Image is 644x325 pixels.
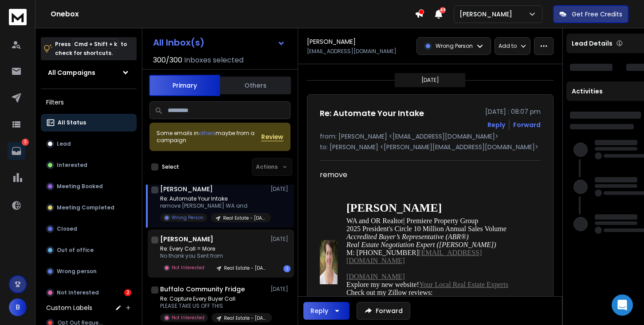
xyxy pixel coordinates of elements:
p: Not Interested [172,314,204,321]
button: Forward [357,302,410,320]
h3: Custom Labels [46,303,92,312]
h3: Inboxes selected [184,55,243,66]
h3: Filters [41,96,137,108]
p: from: [PERSON_NAME] <[EMAIL_ADDRESS][DOMAIN_NAME]> [320,132,541,141]
span: 300 / 300 [153,55,182,66]
button: B [9,298,27,316]
h1: All Campaigns [48,68,95,77]
p: Not Interested [172,264,204,271]
p: PLEASE TAKE US OFF THIS [160,302,267,310]
button: All Campaigns [41,64,137,81]
div: Reply [310,306,328,315]
div: 2 [124,289,131,296]
p: Re: Automate Your Intake [160,195,267,202]
a: [DOMAIN_NAME] [346,273,405,280]
p: 2 [22,139,29,146]
span: 49 [440,7,446,13]
button: Get Free Credits [553,5,628,23]
p: Closed [57,225,77,232]
div: remove [320,170,534,180]
button: Lead [41,135,137,153]
p: Re: Capture Every Buyer Call [160,295,267,302]
button: Others [220,76,291,95]
a: [EMAIL_ADDRESS][DOMAIN_NAME] [346,249,482,264]
p: [PERSON_NAME] [459,10,516,19]
p: [DATE] [421,77,439,84]
h1: All Inbox(s) [153,38,204,47]
p: All Status [58,119,86,126]
img: logo [9,9,27,25]
p: Wrong person [57,268,97,275]
p: [DATE] [271,286,291,293]
span: [PERSON_NAME] [346,201,442,214]
p: No thank you Sent from [160,252,267,259]
p: Out of office [57,247,94,254]
p: M: [PHONE_NUMBER] [346,249,534,281]
p: Interested [57,162,87,169]
button: Reply [487,120,505,129]
button: Primary [149,75,220,96]
span: Cmd + Shift + k [73,39,118,49]
p: Check out my Zillow reviews: [346,289,534,321]
label: Select [162,163,179,170]
button: Wrong person [41,263,137,280]
h1: [PERSON_NAME] [160,235,213,244]
button: Closed [41,220,137,238]
p: Explore my new website! [346,281,534,289]
button: All Status [41,114,137,132]
p: Lead [57,140,71,147]
button: Meeting Completed [41,199,137,217]
p: Press to check for shortcuts. [55,40,127,58]
p: Meeting Booked [57,183,103,190]
h1: [PERSON_NAME] [160,185,213,193]
a: Your Local Real Estate Experts [419,281,508,288]
h1: Onebox [51,9,415,19]
em: Accredited Buyer’s Representative (ABR®) [346,233,469,240]
button: Reply [303,302,349,320]
button: Not Interested2 [41,284,137,302]
p: Wrong Person [436,43,473,50]
p: Not Interested [57,289,99,296]
p: remove [PERSON_NAME] WA and [160,202,267,209]
h1: Re: Automate Your Intake [320,107,424,120]
h1: [PERSON_NAME] [307,37,356,46]
a: 2 [8,142,25,160]
button: Meeting Booked [41,178,137,195]
p: [EMAIL_ADDRESS][DOMAIN_NAME] [307,48,397,55]
p: Wrong Person [172,214,204,221]
span: others [199,129,216,137]
em: Real Estate Negotiation Expert ([PERSON_NAME]) [346,241,496,248]
button: Out of office [41,241,137,259]
p: Re: Every Call = More [160,245,267,252]
p: Get Free Credits [572,10,622,19]
p: Real Estate - [DATE] [224,315,267,321]
div: Some emails in maybe from a campaign [157,130,261,144]
p: Real Estate - [DATE] [223,215,266,221]
button: Interested [41,156,137,174]
button: All Inbox(s) [146,34,292,51]
div: 1 [283,265,291,272]
p: Meeting Completed [57,204,114,211]
p: Add to [499,43,517,50]
div: Forward [513,120,541,129]
div: Open Intercom Messenger [612,294,633,316]
button: Review [261,132,283,141]
p: [DATE] [271,236,291,243]
p: Real Estate - [DATE] [224,265,267,271]
p: [DATE] : 08:07 pm [485,107,541,116]
p: 2025 President's Circle 10 Million Annual Sales Volume [346,225,534,249]
p: WA and OR Realtor| Premiere Property Group [346,217,534,225]
p: Lead Details [572,39,613,48]
p: [DATE] [271,186,291,193]
h1: Buffalo Community Fridge [160,285,245,294]
p: to: [PERSON_NAME] <[PERSON_NAME][EMAIL_ADDRESS][DOMAIN_NAME]> [320,143,541,151]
